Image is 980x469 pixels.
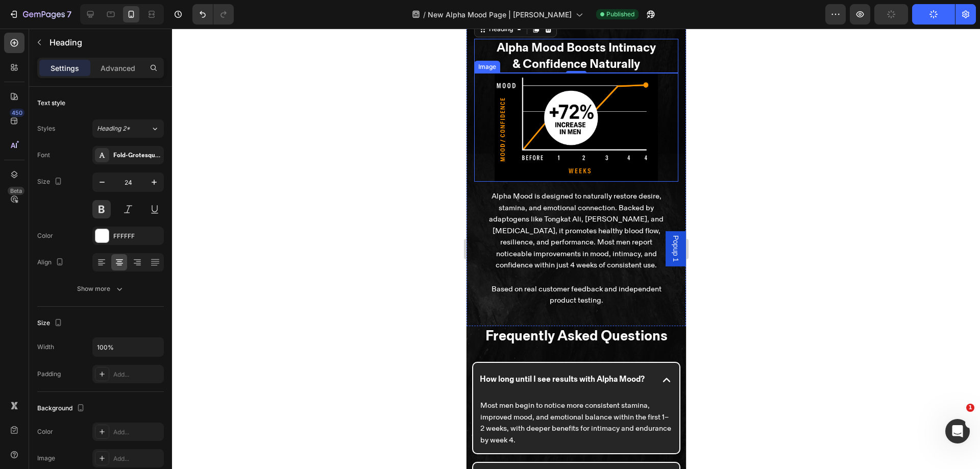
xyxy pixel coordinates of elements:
[113,370,161,379] div: Add...
[10,34,32,43] div: Image
[113,454,161,463] div: Add...
[28,44,191,153] img: gempages_515121096144454500-38d5d15a-66a5-4fd1-91f3-aaeafb503a0b.png
[966,404,974,412] span: 1
[37,454,55,463] div: Image
[606,10,634,19] span: Published
[37,427,53,436] div: Color
[192,4,234,24] div: Undo/Redo
[101,63,135,73] p: Advanced
[97,124,130,133] span: Heading 2*
[37,231,53,240] div: Color
[50,36,160,48] p: Heading
[37,151,50,160] div: Font
[37,402,87,415] div: Background
[428,9,572,20] span: New Alpha Mood Page | [PERSON_NAME]
[113,232,161,241] div: FFFFFF
[13,346,178,356] strong: How long until I see results with Alpha Mood?
[19,299,201,316] strong: Frequently Asked Questions
[93,338,163,356] input: Auto
[8,187,24,195] div: Beta
[113,151,161,160] div: Fold-Grotesque-Pro-Bold
[945,419,970,443] iframe: Intercom live chat
[51,63,79,73] p: Settings
[14,372,206,417] p: Most men begin to notice more consistent stamina, improved mood, and emotional balance within the...
[467,29,686,469] iframe: To enrich screen reader interactions, please activate Accessibility in Grammarly extension settings
[92,119,164,138] button: Heading 2*
[17,162,203,243] p: Alpha Mood is designed to naturally restore desire, stamina, and emotional connection. Backed by ...
[67,8,71,20] p: 7
[37,175,64,189] div: Size
[423,9,426,20] span: /
[37,342,54,352] div: Width
[37,369,61,379] div: Padding
[37,124,55,133] div: Styles
[37,98,65,108] div: Text style
[37,280,164,298] button: Show more
[17,255,203,278] p: Based on real customer feedback and independent product testing.
[10,109,24,117] div: 450
[4,4,76,24] button: 7
[113,428,161,437] div: Add...
[37,256,66,269] div: Align
[77,284,125,294] div: Show more
[37,316,64,330] div: Size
